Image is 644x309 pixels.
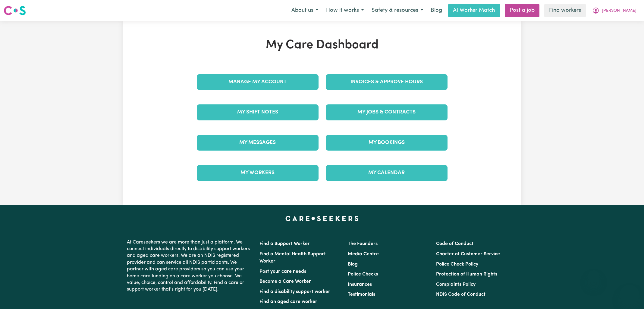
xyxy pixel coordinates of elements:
[287,4,322,17] button: About us
[602,8,636,14] span: [PERSON_NAME]
[436,292,485,297] a: NDIS Code of Conduct
[197,74,319,90] a: Manage My Account
[259,252,326,264] a: Find a Mental Health Support Worker
[259,269,306,274] a: Post your care needs
[348,272,378,277] a: Police Checks
[348,241,378,246] a: The Founders
[505,4,539,17] a: Post a job
[436,241,473,246] a: Code of Conduct
[285,216,359,221] a: Careseekers home page
[326,74,448,90] a: Invoices & Approve Hours
[259,279,311,284] a: Become a Care Worker
[448,4,500,17] a: AI Worker Match
[197,104,319,120] a: My Shift Notes
[197,135,319,151] a: My Messages
[588,270,600,282] iframe: Close message
[326,135,448,151] a: My Bookings
[348,252,379,256] a: Media Centre
[620,285,639,304] iframe: Button to launch messaging window
[4,5,26,16] img: Careseekers logo
[197,165,319,181] a: My Workers
[436,252,500,256] a: Charter of Customer Service
[427,4,446,17] a: Blog
[259,289,330,294] a: Find a disability support worker
[326,165,448,181] a: My Calendar
[348,292,375,297] a: Testimonials
[193,38,451,53] h1: My Care Dashboard
[436,282,476,287] a: Complaints Policy
[4,4,26,18] a: Careseekers logo
[348,282,372,287] a: Insurances
[436,262,478,267] a: Police Check Policy
[368,4,427,17] button: Safety & resources
[436,272,497,277] a: Protection of Human Rights
[322,4,368,17] button: How it works
[544,4,586,17] a: Find workers
[127,237,252,295] p: At Careseekers we are more than just a platform. We connect individuals directly to disability su...
[259,299,317,304] a: Find an aged care worker
[259,241,310,246] a: Find a Support Worker
[348,262,358,267] a: Blog
[326,104,448,120] a: My Jobs & Contracts
[588,4,640,17] button: My Account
